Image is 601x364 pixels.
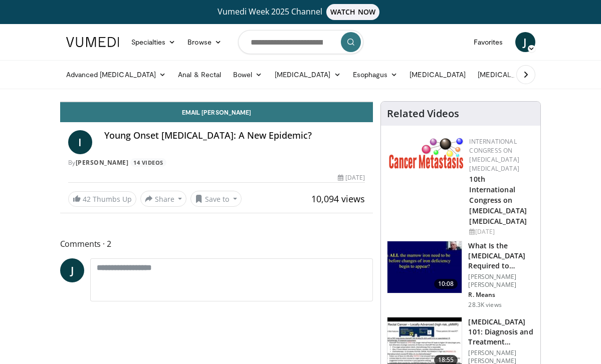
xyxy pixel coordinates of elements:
a: Email [PERSON_NAME] [60,102,373,122]
h3: What Is the [MEDICAL_DATA] Required to Diagnose Iron Deficienc… [468,241,534,271]
a: [MEDICAL_DATA] [269,65,347,85]
a: Favorites [468,32,509,52]
a: 14 Videos [130,158,167,167]
span: Comments 2 [60,237,373,250]
div: [DATE] [469,227,532,236]
a: J [515,32,535,52]
a: 10:08 What Is the [MEDICAL_DATA] Required to Diagnose Iron Deficienc… [PERSON_NAME] [PERSON_NAME]... [387,241,534,309]
span: 42 [83,194,91,204]
a: 42 Thumbs Up [68,191,136,207]
h4: Young Onset [MEDICAL_DATA]: A New Epidemic? [104,130,365,141]
img: 6ff8bc22-9509-4454-a4f8-ac79dd3b8976.png.150x105_q85_autocrop_double_scale_upscale_version-0.2.png [389,137,464,169]
button: Share [140,191,187,207]
a: [MEDICAL_DATA] [472,65,550,85]
a: International Congress on [MEDICAL_DATA] [MEDICAL_DATA] [469,137,519,173]
a: J [60,258,84,282]
a: Bowel [227,65,268,85]
h3: [MEDICAL_DATA] 101: Diagnosis and Treatment Overview [468,317,534,347]
h4: Related Videos [387,108,459,120]
a: Advanced [MEDICAL_DATA] [60,65,172,85]
a: [PERSON_NAME] [76,158,129,167]
div: [DATE] [338,173,365,182]
a: Specialties [125,32,182,52]
span: 10,094 views [311,193,365,205]
input: Search topics, interventions [238,30,363,54]
a: Esophagus [347,65,404,85]
span: 10:08 [434,279,458,289]
a: Vumedi Week 2025 ChannelWATCH NOW [60,4,541,20]
div: By [68,158,365,167]
a: Anal & Rectal [172,65,227,85]
a: I [68,130,92,154]
span: WATCH NOW [326,4,379,20]
p: 28.3K views [468,301,501,309]
button: Save to [190,191,242,207]
p: [PERSON_NAME] [PERSON_NAME] [468,273,534,289]
a: Browse [181,32,228,52]
a: 10th International Congress on [MEDICAL_DATA] [MEDICAL_DATA] [469,174,526,226]
a: [MEDICAL_DATA] [404,65,472,85]
p: R. Means [468,291,534,299]
img: VuMedi Logo [66,37,119,47]
img: 15adaf35-b496-4260-9f93-ea8e29d3ece7.150x105_q85_crop-smart_upscale.jpg [387,241,462,293]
